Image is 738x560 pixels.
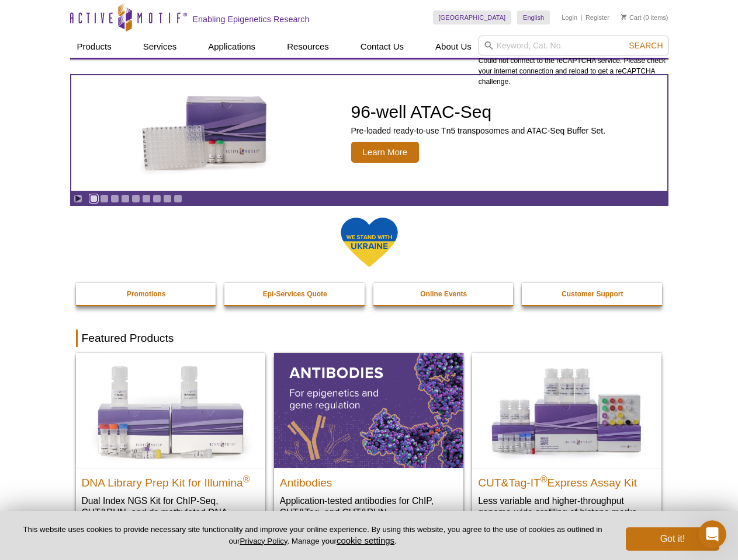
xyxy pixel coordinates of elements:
a: Toggle autoplay [74,194,82,203]
p: Dual Index NGS Kit for ChIP-Seq, CUT&RUN, and ds methylated DNA assays. [82,495,259,530]
input: Keyword, Cat. No. [479,36,668,55]
strong: Epi-Services Quote [263,290,327,298]
strong: Online Events [420,290,467,298]
a: Promotions [76,283,217,305]
a: Go to slide 6 [142,194,151,203]
a: Register [585,13,609,22]
p: Application-tested antibodies for ChIP, CUT&Tag, and CUT&RUN. [280,495,458,519]
img: All Antibodies [274,353,463,467]
a: Go to slide 2 [100,194,109,203]
a: Go to slide 3 [110,194,119,203]
a: English [517,10,550,24]
a: Services [136,36,184,58]
a: Go to slide 7 [153,194,161,203]
span: Search [629,41,663,50]
h2: Antibodies [280,471,458,489]
a: DNA Library Prep Kit for Illumina DNA Library Prep Kit for Illumina® Dual Index NGS Kit for ChIP-... [76,353,265,541]
a: Online Events [373,283,515,305]
a: About Us [428,36,479,58]
a: Resources [280,36,336,58]
iframe: Intercom live chat [698,520,726,548]
button: Got it! [626,527,719,551]
strong: Customer Support [562,290,623,298]
a: All Antibodies Antibodies Application-tested antibodies for ChIP, CUT&Tag, and CUT&RUN. [274,353,463,530]
a: CUT&Tag-IT® Express Assay Kit CUT&Tag-IT®Express Assay Kit Less variable and higher-throughput ge... [472,353,661,530]
h2: Featured Products [76,330,663,347]
li: (0 items) [621,10,668,24]
h2: CUT&Tag-IT Express Assay Kit [478,471,656,489]
li: | [581,10,583,24]
sup: ® [540,474,548,484]
h2: Enabling Epigenetics Research [193,14,310,24]
a: [GEOGRAPHIC_DATA] [433,10,512,24]
a: Go to slide 1 [89,194,98,203]
button: Search [625,40,666,51]
button: cookie settings [337,535,394,545]
a: Cart [621,13,642,22]
img: DNA Library Prep Kit for Illumina [76,353,265,467]
h2: DNA Library Prep Kit for Illumina [82,471,259,489]
p: Less variable and higher-throughput genome-wide profiling of histone marks​. [478,495,656,519]
a: Login [562,13,577,22]
img: We Stand With Ukraine [340,216,399,268]
a: Epi-Services Quote [224,283,366,305]
p: This website uses cookies to provide necessary site functionality and improve your online experie... [19,524,607,547]
img: Your Cart [621,14,626,20]
a: Products [70,36,119,58]
a: Go to slide 8 [163,194,172,203]
a: Contact Us [354,36,411,58]
a: Go to slide 4 [121,194,130,203]
a: Go to slide 9 [174,194,182,203]
a: Privacy Policy [240,537,287,545]
a: Go to slide 5 [131,194,140,203]
img: CUT&Tag-IT® Express Assay Kit [472,353,661,467]
strong: Promotions [127,290,166,298]
a: Customer Support [522,283,663,305]
a: Applications [201,36,262,58]
sup: ® [243,474,250,484]
div: Could not connect to the reCAPTCHA service. Please check your internet connection and reload to g... [479,36,668,87]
